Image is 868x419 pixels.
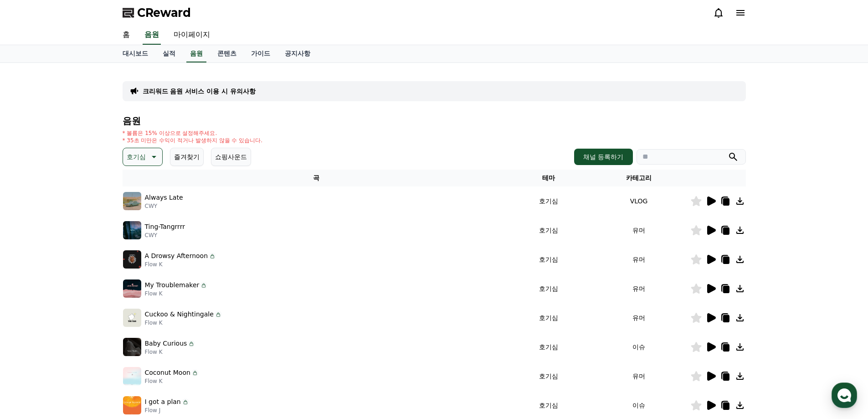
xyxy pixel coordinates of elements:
[123,137,263,144] p: * 35초 미만은 수익이 적거나 발생하지 않을 수 있습니다.
[145,290,208,297] p: Flow K
[127,150,146,163] p: 호기심
[186,45,206,62] a: 음원
[277,45,318,62] a: 공지사항
[123,192,141,210] img: music
[588,245,690,274] td: 유머
[510,170,588,186] th: 테마
[123,5,191,20] a: CReward
[145,280,200,290] p: My Troublemaker
[244,45,277,62] a: 가이드
[145,368,190,378] p: Coconut Moon
[588,186,690,216] td: VLOG
[145,348,195,356] p: Flow K
[574,149,632,165] button: 채널 등록하기
[588,274,690,303] td: 유머
[123,367,141,385] img: music
[166,26,217,45] a: 마이페이지
[115,45,155,62] a: 대시보드
[145,397,181,407] p: I got a plan
[123,338,141,356] img: music
[145,222,185,232] p: Ting-Tangrrrr
[145,319,222,326] p: Flow K
[143,26,161,45] a: 음원
[123,309,141,327] img: music
[510,332,588,362] td: 호기심
[588,332,690,362] td: 이슈
[145,251,208,261] p: A Drowsy Afternoon
[510,274,588,303] td: 호기심
[510,303,588,332] td: 호기심
[510,186,588,216] td: 호기심
[211,148,251,166] button: 쇼핑사운드
[170,148,204,166] button: 즐겨찾기
[588,362,690,391] td: 유머
[210,45,244,62] a: 콘텐츠
[123,396,141,414] img: music
[123,148,163,166] button: 호기심
[510,362,588,391] td: 호기심
[123,170,510,186] th: 곡
[123,250,141,269] img: music
[143,87,256,96] a: 크리워드 음원 서비스 이용 시 유의사항
[145,407,189,414] p: Flow J
[155,45,183,62] a: 실적
[145,261,216,268] p: Flow K
[510,245,588,274] td: 호기심
[123,116,746,126] h4: 음원
[123,279,141,298] img: music
[145,232,185,239] p: CWY
[145,378,199,385] p: Flow K
[145,193,183,202] p: Always Late
[145,310,214,319] p: Cuckoo & Nightingale
[145,339,187,348] p: Baby Curious
[588,216,690,245] td: 유머
[145,202,183,210] p: CWY
[588,170,690,186] th: 카테고리
[123,129,263,137] p: * 볼륨은 15% 이상으로 설정해주세요.
[115,26,137,45] a: 홈
[123,221,141,239] img: music
[510,216,588,245] td: 호기심
[588,303,690,332] td: 유머
[137,5,191,20] span: CReward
